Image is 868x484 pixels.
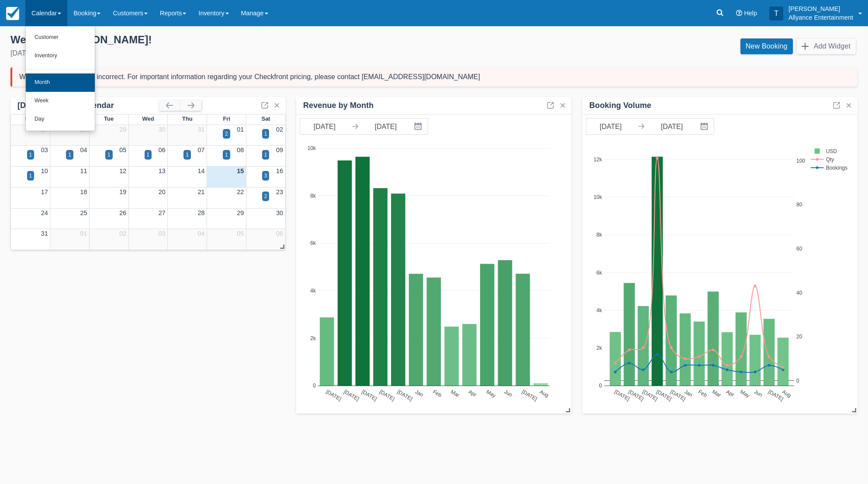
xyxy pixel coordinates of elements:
div: T [769,7,783,21]
a: 15 [237,167,244,174]
div: 1 [29,172,32,180]
a: 22 [237,188,244,195]
input: Start Date [586,118,635,134]
a: 27 [159,209,166,216]
div: 1 [68,151,71,159]
a: 28 [80,126,87,133]
div: Revenue by Month [303,101,373,111]
div: Booking Volume [589,101,651,111]
span: Fri [223,115,230,122]
a: Week [26,92,95,110]
a: 01 [80,230,87,237]
a: 04 [80,146,87,153]
a: 04 [198,230,205,237]
a: 02 [276,126,283,133]
a: 12 [119,167,126,174]
span: Wed [142,115,154,122]
a: 27 [41,126,48,133]
span: Tue [104,115,114,122]
button: Interact with the calendar and add the check-in date for your trip. [696,118,714,134]
div: 1 [147,151,150,159]
div: 3 [264,172,267,180]
a: 06 [276,230,283,237]
a: 03 [159,230,166,237]
div: WARNING: Email on file incorrect. For important information regarding your Checkfront pricing, pl... [19,73,480,81]
a: New Booking [740,38,793,54]
div: 1 [107,151,111,159]
a: 09 [276,146,283,153]
div: [DATE] [10,48,427,59]
span: Help [744,10,757,17]
span: Thu [182,115,193,122]
a: 31 [198,126,205,133]
input: End Date [647,118,696,134]
p: [PERSON_NAME] [788,4,853,13]
a: Day [26,110,95,129]
a: 01 [237,126,244,133]
a: Inventory [26,47,95,65]
a: 24 [41,209,48,216]
a: 05 [237,230,244,237]
button: Interact with the calendar and add the check-in date for your trip. [410,118,428,134]
div: 2 [264,192,267,200]
a: 11 [80,167,87,174]
a: 14 [198,167,205,174]
a: 18 [80,188,87,195]
span: Sat [262,115,270,122]
img: checkfront-main-nav-mini-logo.png [6,7,19,20]
div: 1 [264,151,267,159]
a: 31 [41,230,48,237]
a: 05 [119,146,126,153]
a: 30 [159,126,166,133]
a: 13 [159,167,166,174]
a: 29 [237,209,244,216]
input: Start Date [300,118,349,134]
a: 06 [159,146,166,153]
button: Add Widget [796,38,856,54]
a: 08 [237,146,244,153]
div: [DATE] Booking Calendar [17,101,159,111]
a: 07 [198,146,205,153]
div: 1 [29,151,32,159]
a: 25 [80,209,87,216]
a: 03 [41,146,48,153]
a: 29 [119,126,126,133]
a: 28 [198,209,205,216]
a: 02 [119,230,126,237]
div: Welcome , [PERSON_NAME] ! [10,33,427,46]
ul: Calendar [25,26,95,131]
a: 19 [119,188,126,195]
div: 1 [264,130,267,138]
a: 26 [119,209,126,216]
i: Help [736,10,742,16]
a: Month [26,73,95,92]
input: End Date [361,118,410,134]
div: 2 [225,130,228,138]
a: 30 [276,209,283,216]
a: 23 [276,188,283,195]
p: Allyance Entertainment [788,13,853,22]
div: 1 [186,151,189,159]
a: 20 [159,188,166,195]
a: 17 [41,188,48,195]
div: 1 [225,151,228,159]
a: Customer [26,28,95,47]
a: 10 [41,167,48,174]
a: 21 [198,188,205,195]
a: 16 [276,167,283,174]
